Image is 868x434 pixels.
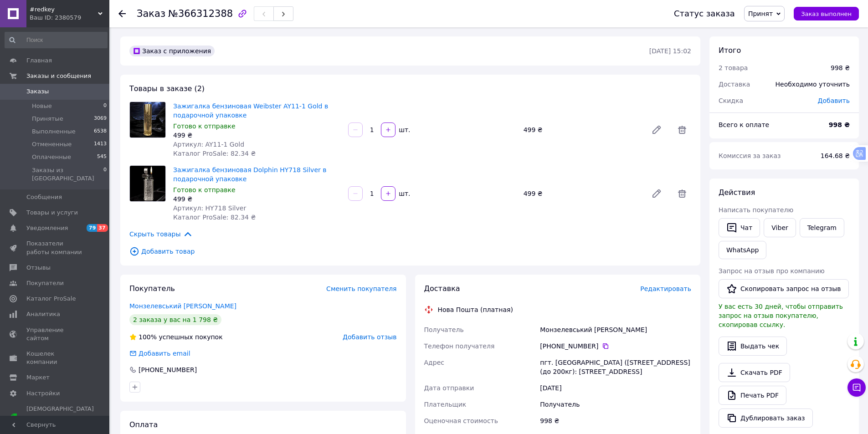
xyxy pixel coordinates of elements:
[30,5,98,14] span: #redkey
[139,333,157,341] span: 100%
[719,121,769,128] span: Всего к оплате
[719,206,793,214] span: Написать покупателю
[103,166,107,183] span: 0
[673,121,691,139] span: Удалить
[719,279,849,298] button: Скопировать запрос на отзыв
[26,326,84,342] span: Управление сайтом
[719,46,741,55] span: Итого
[538,322,693,338] div: Монзелевський [PERSON_NAME]
[97,153,107,161] span: 545
[647,184,666,203] a: Редактировать
[173,166,326,183] a: Зажигалка бензиновая Dolphin HY718 Silver в подарочной упаковке
[520,187,644,200] div: 499 ₴
[719,408,813,428] button: Дублировать заказ
[129,420,158,429] span: Оплата
[538,354,693,380] div: пгт. [GEOGRAPHIC_DATA] ([STREET_ADDRESS] (до 200кг): [STREET_ADDRESS]
[32,153,71,161] span: Оплаченные
[130,166,165,201] img: Зажигалка бензиновая Dolphin HY718 Silver в подарочной упаковке
[129,284,175,293] span: Покупатель
[138,349,191,358] div: Добавить email
[794,7,859,20] button: Заказ выполнен
[173,194,341,204] div: 499 ₴
[770,74,855,94] div: Необходимо уточнить
[424,342,495,350] span: Телефон получателя
[719,267,825,275] span: Запрос на отзыв про компанию
[719,337,787,356] button: Выдать чек
[94,115,107,123] span: 3069
[137,8,165,19] span: Заказ
[5,32,108,48] input: Поиск
[138,365,198,374] div: [PHONE_NUMBER]
[129,332,223,342] div: успешных покупок
[173,204,246,212] span: Артикул: HY718 Silver
[173,141,244,148] span: Артикул: AY11-1 Gold
[800,218,844,237] a: Telegram
[424,359,444,366] span: Адрес
[520,123,644,136] div: 499 ₴
[748,10,773,17] span: Принят
[26,193,62,201] span: Сообщения
[32,115,63,123] span: Принятые
[26,72,91,80] span: Заказы и сообщения
[26,350,84,366] span: Кошелек компании
[118,9,126,18] div: Вернуться назад
[26,56,52,65] span: Главная
[538,413,693,429] div: 998 ₴
[94,128,107,136] span: 6538
[26,240,84,256] span: Показатели работы компании
[173,123,236,130] span: Готово к отправке
[719,241,766,259] a: WhatsApp
[26,264,51,272] span: Отзывы
[129,302,236,310] a: Монзелевський [PERSON_NAME]
[801,10,852,17] span: Заказ выполнен
[173,102,328,119] a: Зажигалка бензиновая Weibster AY11-1 Gold в подарочной упаковке
[396,189,411,198] div: шт.
[32,166,103,183] span: Заказы из [GEOGRAPHIC_DATA]
[719,218,760,237] button: Чат
[168,8,233,19] span: №366312388
[764,218,796,237] a: Viber
[26,87,49,96] span: Заказы
[129,246,691,256] span: Добавить товар
[673,184,691,203] span: Удалить
[647,121,666,139] a: Редактировать
[538,396,693,413] div: Получатель
[94,140,107,148] span: 1413
[32,140,72,148] span: Отмененные
[128,349,191,358] div: Добавить email
[173,186,236,194] span: Готово к отправке
[424,384,474,392] span: Дата отправки
[130,102,165,138] img: Зажигалка бензиновая Weibster AY11-1 Gold в подарочной упаковке
[719,97,743,104] span: Скидка
[424,326,464,333] span: Получатель
[326,285,396,292] span: Сменить покупателя
[26,373,50,382] span: Маркет
[719,81,750,88] span: Доставка
[538,380,693,396] div: [DATE]
[32,102,52,110] span: Новые
[436,305,515,314] div: Нова Пошта (платная)
[129,229,193,239] span: Скрыть товары
[97,224,108,232] span: 37
[26,405,94,430] span: [DEMOGRAPHIC_DATA] и счета
[719,303,843,328] span: У вас есть 30 дней, чтобы отправить запрос на отзыв покупателю, скопировав ссылку.
[26,224,68,232] span: Уведомления
[30,14,109,22] div: Ваш ID: 2380579
[719,188,755,197] span: Действия
[173,150,256,157] span: Каталог ProSale: 82.34 ₴
[540,342,691,351] div: [PHONE_NUMBER]
[26,295,76,303] span: Каталог ProSale
[831,63,850,72] div: 998 ₴
[26,279,64,287] span: Покупатели
[640,285,691,292] span: Редактировать
[424,401,467,408] span: Плательщик
[396,125,411,134] div: шт.
[818,97,850,104] span: Добавить
[424,417,498,424] span: Оценочная стоимость
[343,333,396,341] span: Добавить отзыв
[26,310,60,318] span: Аналитика
[674,9,735,18] div: Статус заказа
[719,64,748,71] span: 2 товара
[821,152,850,159] span: 164.68 ₴
[103,102,107,110] span: 0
